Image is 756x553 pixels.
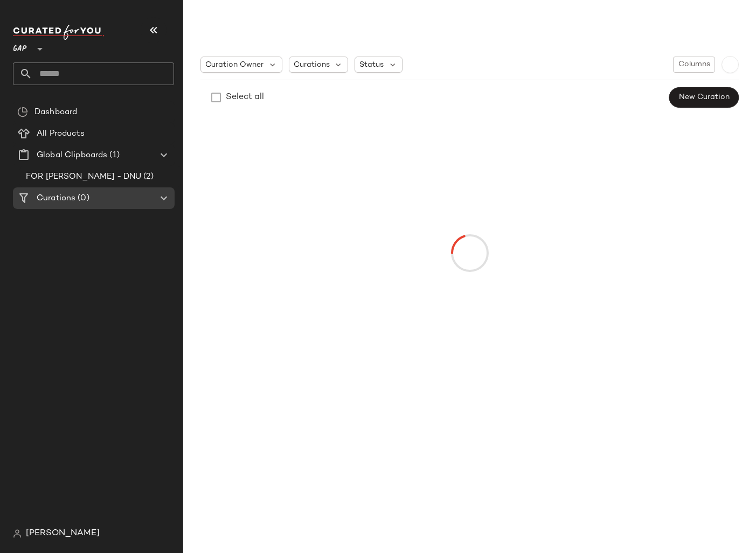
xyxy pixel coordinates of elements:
button: New Curation [669,87,739,108]
img: cfy_white_logo.C9jOOHJF.svg [13,25,105,40]
span: Dashboard [34,106,77,118]
span: Curation Owner [205,59,263,71]
span: (2) [141,171,153,183]
img: svg%3e [13,529,22,538]
span: (0) [75,192,89,205]
span: GAP [13,37,27,56]
span: New Curation [678,93,730,102]
button: Columns [673,57,715,73]
span: All Products [37,128,85,140]
span: Status [359,59,384,71]
span: Global Clipboards [37,149,107,162]
span: Columns [678,60,710,69]
span: [PERSON_NAME] [26,527,100,540]
span: FOR [PERSON_NAME] - DNU [26,171,141,183]
span: Curations [294,59,330,71]
img: svg%3e [17,107,28,117]
span: (1) [107,149,119,162]
span: Curations [37,192,75,205]
div: Select all [226,91,264,104]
